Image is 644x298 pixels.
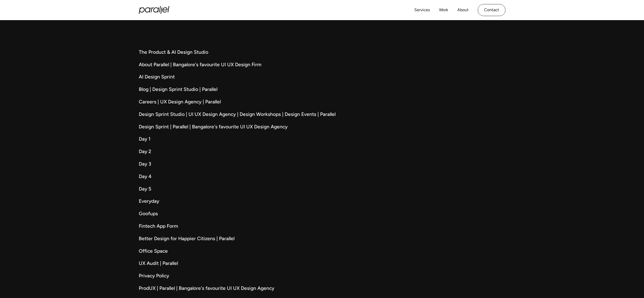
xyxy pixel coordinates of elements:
a: Design Sprint | Parallel | Bangalore's favourite UI UX Design Agency [139,123,505,131]
a: About [457,6,469,14]
a: Goofups [139,210,505,218]
a: Day 2 [139,148,505,155]
a: Everyday [139,198,505,205]
a: Day 1 [139,136,505,143]
a: UX Audit | Parallel [139,260,505,267]
a: Office Space [139,248,505,255]
a: About Parallel | Bangalore's favourite UI UX Design Firm [139,61,505,69]
a: Careers | UX Design Agency | Parallel [139,98,505,106]
a: Day 3 [139,160,505,168]
a: Services [414,6,430,14]
a: Design Sprint Studio | UI UX Design Agency | Design Workshops | Design Events | Parallel [139,111,505,118]
a: Work [439,6,448,14]
a: Privacy Policy [139,272,505,280]
a: Blog | Design Sprint Studio | Parallel [139,86,505,93]
a: AI Design Sprint [139,73,505,81]
a: Day 5 [139,185,505,193]
a: ProdUX | Parallel | Bangalore's favourite UI UX Design Agency [139,285,505,292]
a: home [139,6,169,14]
a: The Product & AI Design Studio [139,49,505,56]
a: Day 4 [139,173,505,180]
a: Better Design for Happier Citizens | Parallel [139,235,505,242]
a: Fintech App Form [139,223,505,230]
a: Contact [478,4,505,16]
